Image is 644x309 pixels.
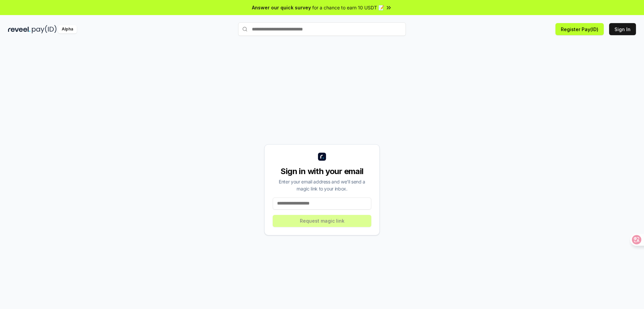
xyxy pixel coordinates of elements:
[8,25,31,33] img: reveel_dark
[312,4,384,11] span: for a chance to earn 10 USDT 📝
[58,25,77,33] div: Alpha
[273,166,371,177] div: Sign in with your email
[555,23,604,35] button: Register Pay(ID)
[32,25,57,33] img: pay_id
[318,153,326,161] img: logo_small
[609,23,636,35] button: Sign In
[252,4,311,11] span: Answer our quick survey
[273,178,371,192] div: Enter your email address and we’ll send a magic link to your inbox.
